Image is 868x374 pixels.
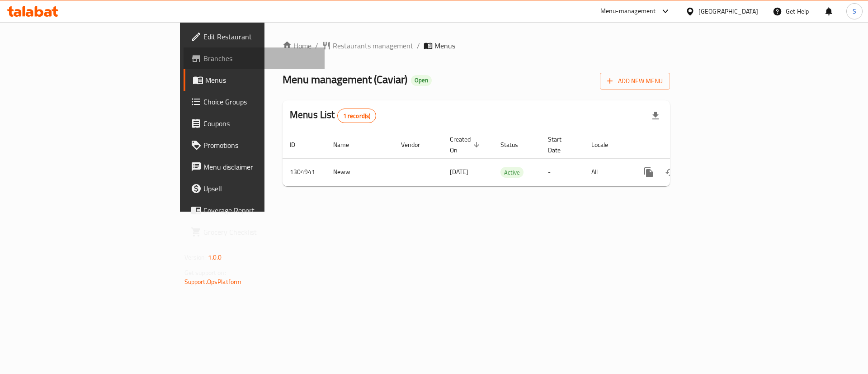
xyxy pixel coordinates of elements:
[450,166,468,178] span: [DATE]
[411,75,432,86] div: Open
[411,76,432,84] span: Open
[450,134,482,156] span: Created On
[638,161,660,183] button: more
[203,31,318,42] span: Edit Restaurant
[600,6,656,17] div: Menu-management
[698,6,758,16] div: [GEOGRAPHIC_DATA]
[500,167,524,178] span: Active
[326,158,394,186] td: Neww
[205,75,318,85] span: Menus
[184,113,325,134] a: Coupons
[203,118,318,129] span: Coupons
[184,251,207,263] span: Version:
[548,134,573,156] span: Start Date
[203,161,318,172] span: Menu disclaimer
[338,112,376,120] span: 1 record(s)
[283,131,732,186] table: enhanced table
[333,40,413,51] span: Restaurants management
[853,6,856,16] span: S
[184,221,325,243] a: Grocery Checklist
[203,227,318,237] span: Grocery Checklist
[203,140,318,151] span: Promotions
[600,73,670,90] button: Add New Menu
[184,156,325,178] a: Menu disclaimer
[184,47,325,69] a: Branches
[607,76,663,87] span: Add New Menu
[333,139,361,150] span: Name
[631,131,732,159] th: Actions
[184,26,325,47] a: Edit Restaurant
[337,109,377,123] div: Total records count
[184,199,325,221] a: Coverage Report
[184,91,325,113] a: Choice Groups
[591,139,620,150] span: Locale
[541,158,584,186] td: -
[184,69,325,91] a: Menus
[660,161,681,183] button: Change Status
[290,139,307,150] span: ID
[184,134,325,156] a: Promotions
[401,139,432,150] span: Vendor
[584,158,631,186] td: All
[283,40,670,51] nav: breadcrumb
[290,108,376,123] h2: Menus List
[203,53,318,64] span: Branches
[500,139,530,150] span: Status
[184,267,226,279] span: Get support on:
[208,251,222,263] span: 1.0.0
[184,276,242,288] a: Support.OpsPlatform
[645,105,666,127] div: Export file
[203,183,318,194] span: Upsell
[434,40,455,51] span: Menus
[203,205,318,216] span: Coverage Report
[322,40,413,51] a: Restaurants management
[283,69,407,90] span: Menu management ( Caviar )
[417,40,420,51] li: /
[184,178,325,199] a: Upsell
[203,96,318,107] span: Choice Groups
